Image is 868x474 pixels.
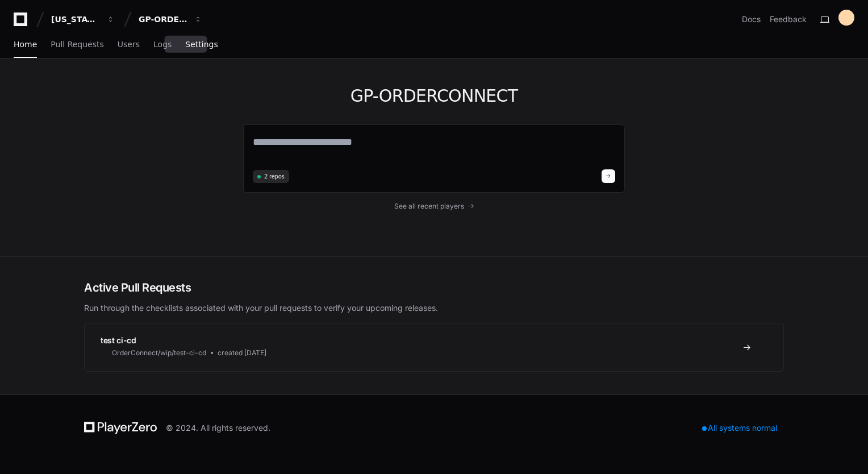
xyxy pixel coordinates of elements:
[51,32,103,58] a: Pull Requests
[742,14,761,25] a: Docs
[770,14,807,25] button: Feedback
[243,86,625,106] h1: GP-ORDERCONNECT
[51,41,103,48] span: Pull Requests
[14,32,37,58] a: Home
[47,9,119,30] button: [US_STATE] Pacific
[134,9,207,30] button: GP-ORDERCONNECT
[139,14,187,25] div: GP-ORDERCONNECT
[14,41,37,48] span: Home
[84,280,784,296] h2: Active Pull Requests
[84,302,784,314] p: Run through the checklists associated with your pull requests to verify your upcoming releases.
[118,41,140,48] span: Users
[695,420,784,436] div: All systems normal
[264,172,285,181] span: 2 repos
[243,202,625,211] a: See all recent players
[51,14,100,25] div: [US_STATE] Pacific
[185,41,218,48] span: Settings
[218,348,266,357] span: created [DATE]
[153,41,172,48] span: Logs
[166,422,270,434] div: © 2024. All rights reserved.
[118,32,140,58] a: Users
[153,32,172,58] a: Logs
[394,202,464,211] span: See all recent players
[185,32,218,58] a: Settings
[85,323,783,371] a: test ci-cdOrderConnect/wip/test-ci-cdcreated [DATE]
[101,335,136,345] span: test ci-cd
[112,348,206,357] span: OrderConnect/wip/test-ci-cd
